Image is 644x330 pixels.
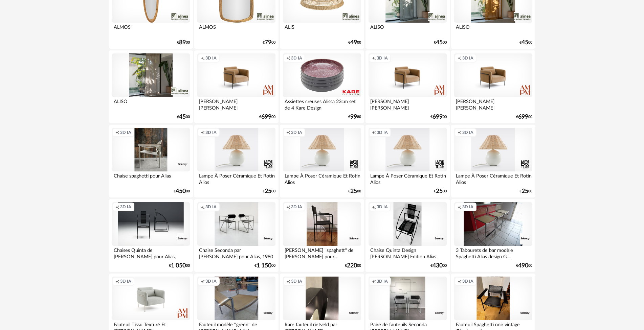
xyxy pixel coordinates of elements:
[194,125,278,198] a: Creation icon 3D IA Lampe À Poser Céramique Et Rotin Alios €2500
[519,40,532,45] div: € 00
[283,23,361,36] div: ALIS
[169,263,190,268] div: € 00
[462,130,473,135] span: 3D IA
[120,204,131,210] span: 3D IA
[430,115,447,119] div: € 00
[201,55,205,61] span: Creation icon
[454,97,532,111] div: [PERSON_NAME] [PERSON_NAME]
[291,279,302,284] span: 3D IA
[350,40,357,45] span: 49
[176,189,186,194] span: 450
[348,40,361,45] div: € 00
[454,246,532,259] div: 3 Tabourets de bar modèle Spaghetti Alias design G....
[451,125,535,198] a: Creation icon 3D IA Lampe À Poser Céramique Et Rotin Alios €2500
[171,263,186,268] span: 1 050
[112,23,190,36] div: ALMOS
[283,97,361,111] div: Assiettes creuses Alissa 23cm set de 4 Kare Design
[112,246,190,259] div: Chaises Quinta de [PERSON_NAME] pour Alias, [GEOGRAPHIC_DATA],...
[347,263,357,268] span: 220
[115,204,119,210] span: Creation icon
[109,50,193,123] a: ALISO €4500
[350,189,357,194] span: 25
[257,263,271,268] span: 1 150
[120,279,131,284] span: 3D IA
[286,55,290,61] span: Creation icon
[369,97,446,111] div: [PERSON_NAME] [PERSON_NAME]
[201,279,205,284] span: Creation icon
[254,263,275,268] div: € 00
[115,130,119,135] span: Creation icon
[462,55,473,61] span: 3D IA
[197,171,275,185] div: Lampe À Poser Céramique Et Rotin Alios
[434,189,447,194] div: € 00
[263,40,275,45] div: € 00
[283,246,361,259] div: [PERSON_NAME] ''spaghett'' de [PERSON_NAME] pour...
[458,55,462,61] span: Creation icon
[451,199,535,272] a: Creation icon 3D IA 3 Tabourets de bar modèle Spaghetti Alias design G.... €49000
[451,50,535,123] a: Creation icon 3D IA [PERSON_NAME] [PERSON_NAME] €69900
[516,115,532,119] div: € 00
[372,130,376,135] span: Creation icon
[179,115,186,119] span: 45
[205,204,217,210] span: 3D IA
[194,199,278,272] a: Creation icon 3D IA Chaise Seconda par [PERSON_NAME] pour Alias, 1980 €1 15000
[283,171,361,185] div: Lampe À Poser Céramique Et Rotin Alios
[197,23,275,36] div: ALMOS
[454,171,532,185] div: Lampe À Poser Céramique Et Rotin Alios
[521,40,528,45] span: 45
[462,204,473,210] span: 3D IA
[286,204,290,210] span: Creation icon
[291,130,302,135] span: 3D IA
[286,279,290,284] span: Creation icon
[197,97,275,111] div: [PERSON_NAME] [PERSON_NAME]
[179,40,186,45] span: 89
[518,115,528,119] span: 699
[177,40,190,45] div: € 00
[109,199,193,272] a: Creation icon 3D IA Chaises Quinta de [PERSON_NAME] pour Alias, [GEOGRAPHIC_DATA],... €1 05000
[201,130,205,135] span: Creation icon
[201,204,205,210] span: Creation icon
[369,171,446,185] div: Lampe À Poser Céramique Et Rotin Alios
[432,115,443,119] span: 699
[365,199,449,272] a: Creation icon 3D IA Chaise Quinta Design [PERSON_NAME] Edition Alias 1980’s €43000
[348,115,361,119] div: € 80
[265,189,271,194] span: 25
[197,246,275,259] div: Chaise Seconda par [PERSON_NAME] pour Alias, 1980
[430,263,447,268] div: € 00
[265,40,271,45] span: 79
[263,189,275,194] div: € 00
[516,263,532,268] div: € 00
[259,115,275,119] div: € 00
[365,50,449,123] a: Creation icon 3D IA [PERSON_NAME] [PERSON_NAME] €69900
[458,130,462,135] span: Creation icon
[348,189,361,194] div: € 00
[112,171,190,185] div: Chaise spaghetti pour Alias
[174,189,190,194] div: € 00
[291,204,302,210] span: 3D IA
[462,279,473,284] span: 3D IA
[286,130,290,135] span: Creation icon
[369,23,446,36] div: ALISO
[109,125,193,198] a: Creation icon 3D IA Chaise spaghetti pour Alias €45000
[377,55,388,61] span: 3D IA
[291,55,302,61] span: 3D IA
[436,189,443,194] span: 25
[205,130,217,135] span: 3D IA
[434,40,447,45] div: € 00
[115,279,119,284] span: Creation icon
[112,97,190,111] div: ALISO
[350,115,357,119] span: 99
[280,125,364,198] a: Creation icon 3D IA Lampe À Poser Céramique Et Rotin Alios €2500
[369,246,446,259] div: Chaise Quinta Design [PERSON_NAME] Edition Alias 1980’s
[518,263,528,268] span: 490
[377,279,388,284] span: 3D IA
[261,115,271,119] span: 699
[432,263,443,268] span: 430
[454,23,532,36] div: ALISO
[345,263,361,268] div: € 00
[280,199,364,272] a: Creation icon 3D IA [PERSON_NAME] ''spaghett'' de [PERSON_NAME] pour... €22000
[194,50,278,123] a: Creation icon 3D IA [PERSON_NAME] [PERSON_NAME] €69900
[519,189,532,194] div: € 00
[365,125,449,198] a: Creation icon 3D IA Lampe À Poser Céramique Et Rotin Alios €2500
[177,115,190,119] div: € 00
